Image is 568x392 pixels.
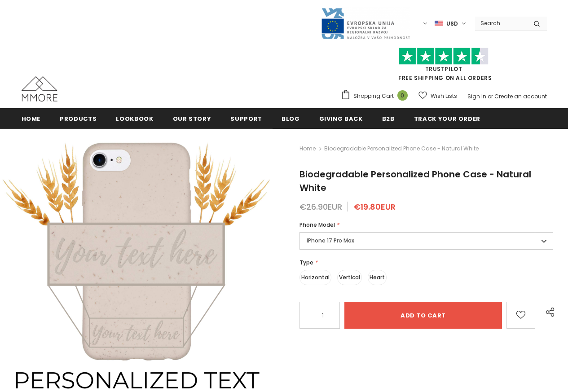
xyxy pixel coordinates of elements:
span: Giving back [319,115,363,123]
img: USD [435,20,443,27]
a: Trustpilot [425,65,462,73]
span: Biodegradable Personalized Phone Case - Natural White [299,168,531,194]
span: Biodegradable Personalized Phone Case - Natural White [324,143,479,154]
a: Home [22,108,41,128]
span: Lookbook [116,115,153,123]
a: Shopping Cart 0 [341,89,412,103]
a: support [230,108,262,128]
a: Our Story [173,108,211,128]
a: Products [60,108,97,128]
a: Track your order [414,108,480,128]
span: €26.90EUR [299,201,342,212]
a: Wish Lists [418,88,457,104]
a: Home [299,143,316,154]
span: Our Story [173,115,211,123]
label: Vertical [337,270,362,285]
span: or [488,92,493,100]
span: Wish Lists [431,92,457,101]
a: Blog [282,108,300,128]
input: Add to cart [344,302,502,329]
span: €19.80EUR [354,201,396,212]
span: support [230,115,262,123]
a: B2B [382,108,395,128]
span: Type [299,259,313,266]
a: Sign In [467,92,486,100]
a: Create an account [494,92,547,100]
a: Javni Razpis [321,19,410,27]
span: Phone Model [299,221,335,229]
label: Horizontal [299,270,331,285]
span: Products [60,115,97,123]
span: Track your order [414,115,480,123]
span: Home [22,115,41,123]
img: Trust Pilot Stars [399,48,489,65]
a: Lookbook [116,108,153,128]
span: 0 [397,90,408,101]
img: MMORE Cases [22,76,57,101]
a: Giving back [319,108,363,128]
input: Search Site [475,17,527,30]
span: B2B [382,115,395,123]
span: USD [446,19,458,28]
span: Blog [282,115,300,123]
span: Shopping Cart [353,92,394,101]
span: FREE SHIPPING ON ALL ORDERS [341,52,547,82]
label: iPhone 17 Pro Max [299,232,553,250]
label: Heart [368,270,387,285]
img: Javni Razpis [321,7,410,40]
